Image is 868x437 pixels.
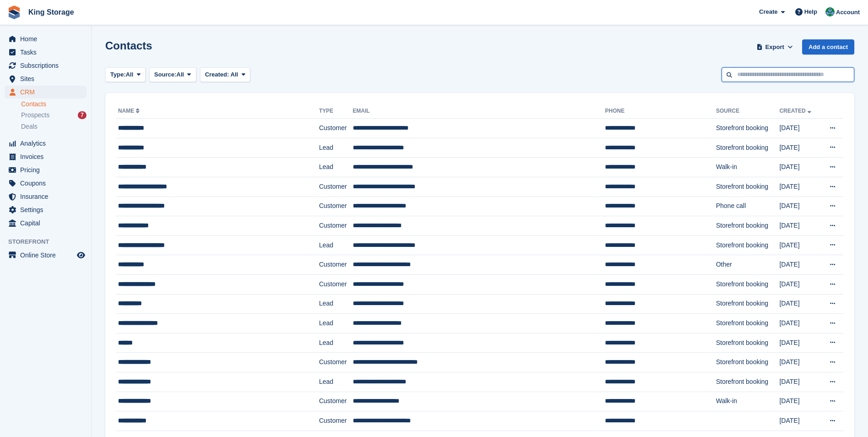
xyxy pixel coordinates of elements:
[836,8,860,17] span: Account
[766,43,784,52] span: Export
[716,314,780,333] td: Storefront booking
[716,235,780,255] td: Storefront booking
[205,71,229,78] span: Created:
[779,138,820,158] td: [DATE]
[5,72,86,85] a: menu
[716,372,780,392] td: Storefront booking
[319,138,353,158] td: Lead
[105,39,152,52] h1: Contacts
[779,392,820,411] td: [DATE]
[779,314,820,333] td: [DATE]
[779,353,820,372] td: [DATE]
[716,216,780,236] td: Storefront booking
[779,235,820,255] td: [DATE]
[319,197,353,216] td: Customer
[716,333,780,353] td: Storefront booking
[78,111,86,119] div: 7
[20,249,75,262] span: Online Store
[716,294,780,314] td: Storefront booking
[118,108,141,114] a: Name
[25,5,78,20] a: King Storage
[105,67,146,82] button: Type: All
[21,110,86,120] a: Prospects 7
[319,119,353,138] td: Customer
[20,137,75,150] span: Analytics
[319,104,353,119] th: Type
[21,111,49,120] span: Prospects
[5,203,86,216] a: menu
[779,158,820,177] td: [DATE]
[353,104,605,119] th: Email
[319,372,353,392] td: Lead
[20,59,75,72] span: Subscriptions
[319,177,353,197] td: Customer
[319,353,353,372] td: Customer
[20,150,75,163] span: Invoices
[779,177,820,197] td: [DATE]
[21,100,86,109] a: Contacts
[154,70,176,79] span: Source:
[779,119,820,138] td: [DATE]
[319,158,353,177] td: Lead
[319,294,353,314] td: Lead
[319,216,353,236] td: Customer
[779,197,820,216] td: [DATE]
[5,164,86,176] a: menu
[755,39,795,55] button: Export
[8,237,91,246] span: Storefront
[716,158,780,177] td: Walk-in
[825,7,835,16] img: John King
[779,274,820,294] td: [DATE]
[20,46,75,59] span: Tasks
[20,164,75,176] span: Pricing
[716,255,780,275] td: Other
[5,33,86,45] a: menu
[20,190,75,203] span: Insurance
[75,250,86,261] a: Preview store
[20,217,75,229] span: Capital
[779,333,820,353] td: [DATE]
[319,392,353,411] td: Customer
[319,235,353,255] td: Lead
[319,255,353,275] td: Customer
[716,138,780,158] td: Storefront booking
[7,5,21,19] img: stora-icon-8386f47178a22dfd0bd8f6a31ec36ba5ce8667c1dd55bd0f319d3a0aa187defe.svg
[5,137,86,150] a: menu
[177,70,184,79] span: All
[5,177,86,190] a: menu
[779,372,820,392] td: [DATE]
[804,7,817,16] span: Help
[231,71,238,78] span: All
[716,104,780,119] th: Source
[21,122,38,131] span: Deals
[802,39,854,55] a: Add a contact
[319,333,353,353] td: Lead
[20,86,75,98] span: CRM
[319,314,353,333] td: Lead
[20,72,75,85] span: Sites
[716,177,780,197] td: Storefront booking
[5,217,86,229] a: menu
[779,255,820,275] td: [DATE]
[126,70,134,79] span: All
[21,122,86,131] a: Deals
[716,119,780,138] td: Storefront booking
[779,411,820,431] td: [DATE]
[5,46,86,59] a: menu
[779,216,820,236] td: [DATE]
[605,104,716,119] th: Phone
[716,353,780,372] td: Storefront booking
[716,197,780,216] td: Phone call
[716,274,780,294] td: Storefront booking
[20,203,75,216] span: Settings
[20,33,75,45] span: Home
[5,249,86,262] a: menu
[20,177,75,190] span: Coupons
[319,274,353,294] td: Customer
[5,59,86,72] a: menu
[319,411,353,431] td: Customer
[149,67,196,82] button: Source: All
[110,70,126,79] span: Type:
[5,190,86,203] a: menu
[5,86,86,98] a: menu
